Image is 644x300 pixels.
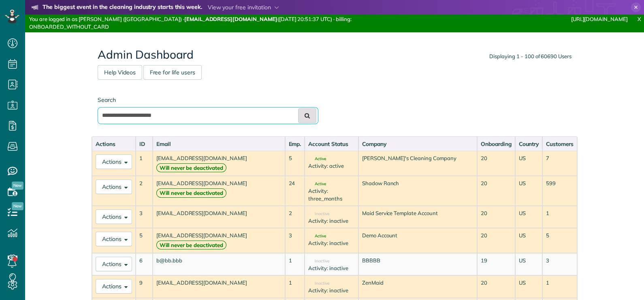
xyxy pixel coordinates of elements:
span: Active [308,234,326,238]
div: Account Status [308,140,354,148]
h2: Admin Dashboard [98,49,571,61]
td: 7 [542,151,577,176]
span: New [12,202,23,210]
span: Inactive [308,259,329,263]
td: 9 [136,275,153,298]
div: Actions [96,140,132,148]
div: You are logged in as [PERSON_NAME] ([GEOGRAPHIC_DATA]) · ([DATE] 20:51:37 UTC) · billing: ONBOARD... [25,15,428,32]
span: Active [308,157,326,161]
div: ID [139,140,149,148]
td: [PERSON_NAME]'s Cleaning Company [358,151,477,176]
strong: Will never be deactivated [156,188,226,198]
div: Company [362,140,473,148]
div: Activity: inactive [308,239,354,247]
td: [EMAIL_ADDRESS][DOMAIN_NAME] [153,151,285,176]
label: Search [98,96,318,104]
td: US [515,228,543,253]
div: Activity: three_months [308,187,354,202]
button: Actions [96,180,132,194]
td: 24 [285,176,305,206]
div: Emp. [289,140,301,148]
button: Actions [96,154,132,169]
td: 3 [285,228,305,253]
td: ZenMaid [358,275,477,298]
td: [EMAIL_ADDRESS][DOMAIN_NAME] [153,206,285,228]
span: Active [308,182,326,186]
td: 1 [285,275,305,298]
div: Onboarding [481,140,512,148]
td: 5 [136,228,153,253]
td: 1 [542,206,577,228]
td: 2 [136,176,153,206]
td: Maid Service Template Account [358,206,477,228]
td: [EMAIL_ADDRESS][DOMAIN_NAME] [153,176,285,206]
div: Country [519,140,539,148]
td: 20 [477,176,515,206]
strong: [EMAIL_ADDRESS][DOMAIN_NAME] [184,16,277,22]
td: US [515,206,543,228]
td: 19 [477,253,515,275]
strong: Will never be deactivated [156,241,226,250]
span: New [12,182,23,190]
button: Actions [96,279,132,294]
div: Customers [546,140,574,148]
td: 1 [542,275,577,298]
strong: Will never be deactivated [156,163,226,173]
td: Shadow Ranch [358,176,477,206]
td: b@bb.bbb [153,253,285,275]
td: 1 [285,253,305,275]
div: Activity: inactive [308,287,354,294]
button: Actions [96,257,132,271]
td: 20 [477,275,515,298]
td: US [515,253,543,275]
td: [EMAIL_ADDRESS][DOMAIN_NAME] [153,275,285,298]
span: Inactive [308,212,329,216]
a: Free for life users [143,65,202,80]
td: 20 [477,228,515,253]
td: [EMAIL_ADDRESS][DOMAIN_NAME] [153,228,285,253]
td: 20 [477,151,515,176]
div: Activity: inactive [308,217,354,225]
button: Actions [96,232,132,246]
td: Demo Account [358,228,477,253]
div: Displaying 1 - 100 of 60690 Users [489,53,571,60]
td: 3 [542,253,577,275]
a: X [634,15,644,24]
a: Help Videos [98,65,142,80]
td: US [515,151,543,176]
strong: The biggest event in the cleaning industry starts this week. [43,3,202,12]
div: Email [156,140,281,148]
td: 1 [136,151,153,176]
td: 6 [136,253,153,275]
td: 2 [285,206,305,228]
td: 3 [136,206,153,228]
a: [URL][DOMAIN_NAME] [571,16,628,22]
td: US [515,275,543,298]
span: Inactive [308,281,329,285]
button: Actions [96,209,132,224]
td: 20 [477,206,515,228]
td: BBBBB [358,253,477,275]
td: 5 [542,228,577,253]
td: 599 [542,176,577,206]
td: US [515,176,543,206]
td: 5 [285,151,305,176]
div: Activity: active [308,162,354,170]
div: Activity: inactive [308,264,354,272]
